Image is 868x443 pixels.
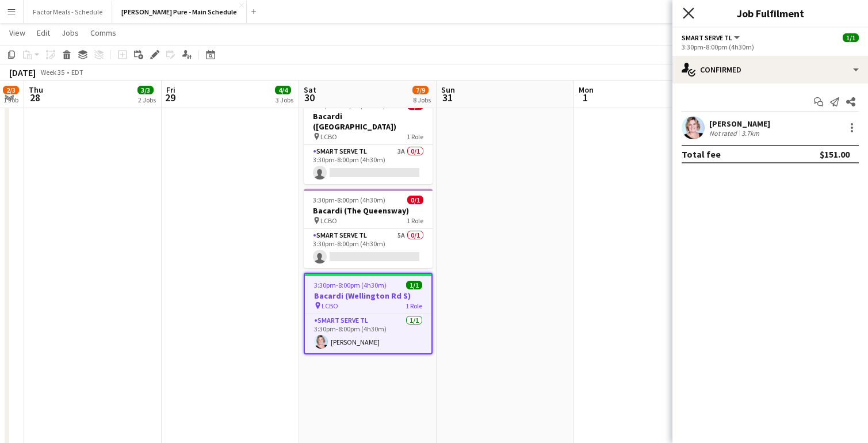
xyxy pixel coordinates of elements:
div: $151.00 [820,148,850,160]
a: Edit [32,25,55,40]
span: Week 35 [38,68,67,77]
app-job-card: 3:30pm-8:00pm (4h30m)0/1Bacardi ([GEOGRAPHIC_DATA]) LCBO1 RoleSmart Serve TL3A0/13:30pm-8:00pm (4... [304,94,433,184]
span: 1/1 [843,33,859,42]
span: 4/4 [275,86,291,94]
span: 0/1 [407,196,423,204]
span: 29 [165,91,175,104]
div: Total fee [682,148,721,160]
div: 3:30pm-8:00pm (4h30m) [682,43,859,51]
app-card-role: Smart Serve TL5A0/13:30pm-8:00pm (4h30m) [304,229,433,268]
span: 2/3 [3,86,19,94]
div: 8 Jobs [413,96,431,104]
a: View [5,25,30,40]
a: Jobs [57,25,83,40]
span: 1 Role [407,132,423,141]
div: 3 Jobs [276,96,293,104]
div: 3.7km [739,129,762,138]
span: LCBO [322,301,338,310]
span: 1 [577,91,594,104]
span: 3:30pm-8:00pm (4h30m) [314,281,387,289]
h3: Bacardi (The Queensway) [304,205,433,216]
div: 1 Job [3,96,18,104]
span: 28 [27,91,43,104]
span: 3:30pm-8:00pm (4h30m) [313,196,385,204]
app-job-card: 3:30pm-8:00pm (4h30m)0/1Bacardi (The Queensway) LCBO1 RoleSmart Serve TL5A0/13:30pm-8:00pm (4h30m) [304,189,433,268]
div: Confirmed [672,56,868,83]
span: Comms [90,28,116,38]
div: 2 Jobs [138,96,156,104]
span: 31 [439,91,455,104]
span: 3/3 [137,86,154,94]
span: Mon [579,85,594,95]
app-card-role: Smart Serve TL1/13:30pm-8:00pm (4h30m)[PERSON_NAME] [305,314,431,353]
h3: Bacardi (Wellington Rd S) [305,291,431,301]
span: Smart Serve TL [682,33,732,42]
span: Jobs [62,28,79,38]
span: LCBO [320,132,337,141]
button: [PERSON_NAME] Pure - Main Schedule [112,1,247,23]
div: Not rated [709,129,739,138]
div: [PERSON_NAME] [709,119,770,129]
span: LCBO [320,216,337,225]
span: Edit [37,28,50,38]
div: [DATE] [9,67,36,78]
button: Factor Meals - Schedule [24,1,112,23]
app-card-role: Smart Serve TL3A0/13:30pm-8:00pm (4h30m) [304,145,433,184]
span: Sat [304,85,316,95]
div: EDT [71,68,83,77]
span: 1/1 [406,281,422,289]
button: Smart Serve TL [682,33,741,42]
span: Sun [441,85,455,95]
span: View [9,28,25,38]
span: Thu [29,85,43,95]
span: Fri [166,85,175,95]
span: 1 Role [407,216,423,225]
app-job-card: 3:30pm-8:00pm (4h30m)1/1Bacardi (Wellington Rd S) LCBO1 RoleSmart Serve TL1/13:30pm-8:00pm (4h30m... [304,273,433,354]
h3: Job Fulfilment [672,6,868,21]
span: 30 [302,91,316,104]
h3: Bacardi ([GEOGRAPHIC_DATA]) [304,111,433,132]
a: Comms [86,25,121,40]
span: 1 Role [406,301,422,310]
span: 7/9 [412,86,429,94]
